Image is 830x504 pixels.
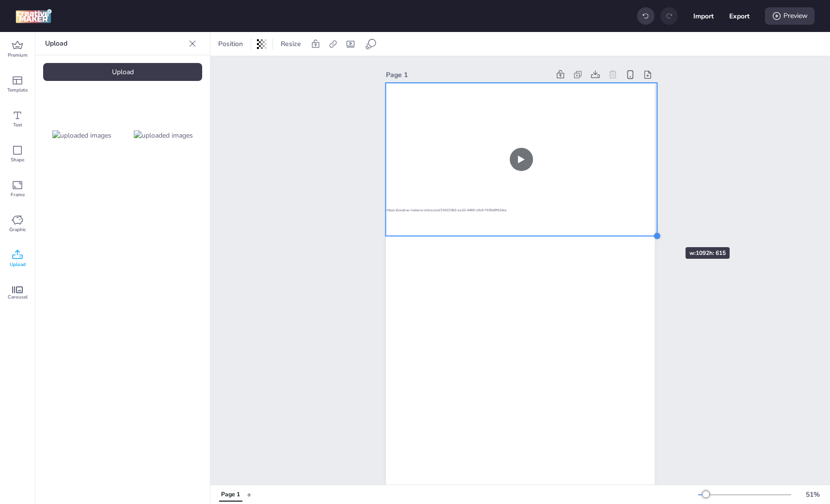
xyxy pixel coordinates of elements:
[8,51,28,59] span: Premium
[214,486,247,503] div: Tabs
[386,70,550,80] div: Page 1
[729,6,750,26] button: Export
[693,6,714,26] button: Import
[765,7,814,25] div: Preview
[13,121,22,129] span: Text
[10,261,26,268] span: Upload
[45,32,185,55] p: Upload
[686,247,730,259] div: w: 1092 h: 615
[43,63,202,81] div: Upload
[216,39,245,49] span: Position
[134,130,193,141] img: uploaded images
[279,39,303,49] span: Resize
[221,490,240,499] div: Page 1
[52,130,112,141] img: uploaded images
[16,9,52,23] img: logo Creative Maker
[9,226,26,234] span: Graphic
[7,86,28,94] span: Template
[11,191,25,199] span: Frame
[11,156,24,164] span: Shape
[247,486,252,503] button: +
[8,293,28,301] span: Carousel
[801,489,824,500] div: 51 %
